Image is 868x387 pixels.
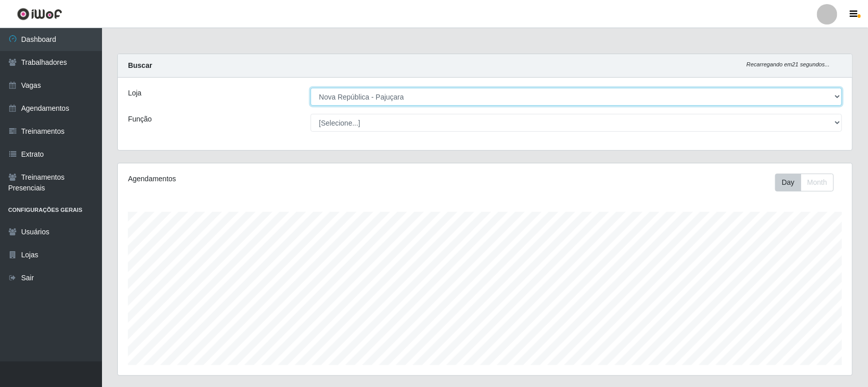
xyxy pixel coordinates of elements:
img: CoreUI Logo [17,8,62,20]
strong: Buscar [128,61,152,69]
label: Loja [128,88,141,99]
button: Day [775,174,801,191]
label: Função [128,114,152,125]
div: First group [775,174,834,191]
button: Month [801,174,834,191]
div: Agendamentos [128,174,417,184]
div: Toolbar with button groups [775,174,842,191]
i: Recarregando em 21 segundos... [747,61,830,67]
